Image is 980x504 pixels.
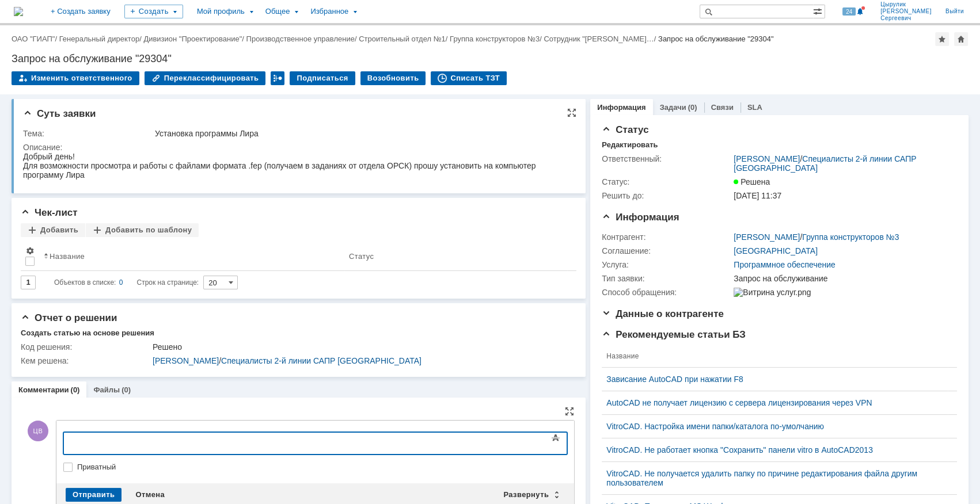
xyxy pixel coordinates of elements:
div: / [12,35,59,43]
div: На всю страницу [565,407,574,416]
span: Данные о контрагенте [602,308,724,319]
span: [DATE] 11:37 [734,191,781,200]
a: [PERSON_NAME] [734,154,800,163]
th: Название [39,242,344,271]
span: Расширенный поиск [813,5,825,16]
a: Связи [711,103,734,112]
div: Статус [349,252,374,261]
a: SLA [747,103,762,112]
a: [PERSON_NAME] [153,356,219,365]
a: Специалисты 2-й линии САПР [GEOGRAPHIC_DATA] [221,356,421,365]
div: Название [50,252,85,261]
a: ОАО "ГИАП" [12,35,55,43]
span: [PERSON_NAME] [880,8,932,15]
a: Зависание AutoCAD при нажатии F8 [606,375,943,384]
div: Способ обращения: [602,288,731,297]
div: Создать [124,5,183,18]
div: Добавить в избранное [935,32,949,46]
a: Производственное управление [246,35,355,43]
div: / [450,35,544,43]
span: Рекомендуемые статьи БЗ [602,329,746,340]
span: 24 [842,7,856,16]
span: Суть заявки [23,108,96,119]
div: Сделать домашней страницей [954,32,968,46]
a: Информация [597,103,645,112]
a: Сотрудник "[PERSON_NAME]… [544,35,654,43]
div: (0) [71,385,80,394]
span: Решена [734,177,770,186]
div: Код решения: [21,342,150,352]
div: Запрос на обслуживание "29304" [658,35,774,43]
th: Название [602,345,948,368]
div: Статус: [602,177,731,186]
div: Кем решена: [21,356,150,365]
div: / [153,356,569,365]
div: Установка программы Лира [155,129,569,138]
a: [PERSON_NAME] [734,232,800,242]
a: Строительный отдел №1 [359,35,446,43]
span: Информация [602,212,679,223]
div: Ответственный: [602,154,731,163]
a: Перейти на домашнюю страницу [14,7,23,16]
a: AutoCAD не получает лицензию с сервера лицензирования через VPN [606,398,943,407]
div: / [734,232,899,242]
div: (0) [688,103,697,112]
div: Решено [153,342,569,352]
div: Создать статью на основе решения [21,329,154,338]
a: Задачи [660,103,686,112]
div: Соглашение: [602,246,731,255]
span: ЦВ [28,421,48,441]
div: Запрос на обслуживание [734,274,951,283]
div: Редактировать [602,140,658,150]
div: / [143,35,246,43]
div: / [246,35,359,43]
div: Услуга: [602,260,731,269]
img: logo [14,7,23,16]
i: Строк на странице: [54,276,199,289]
img: Витрина услуг.png [734,288,811,297]
span: Настройки [25,246,35,255]
div: (0) [121,385,131,394]
span: Показать панель инструментов [549,431,563,445]
div: Тип заявки: [602,274,731,283]
a: Специалисты 2-й линии САПР [GEOGRAPHIC_DATA] [734,154,916,173]
div: 0 [119,276,123,289]
th: Статус [344,242,567,271]
div: Запрос на обслуживание "29304" [12,53,968,64]
div: / [359,35,450,43]
span: Объектов в списке: [54,278,116,287]
div: Контрагент: [602,232,731,242]
a: Генеральный директор [59,35,139,43]
a: Группа конструкторов №3 [802,232,899,242]
span: Отчет о решении [21,312,117,323]
a: VitroCAD. Не работает кнопка "Сохранить" панели vitro в AutoCAD2013 [606,445,943,455]
label: Приватный [77,463,565,472]
div: / [734,154,951,173]
a: Группа конструкторов №3 [450,35,540,43]
a: Дивизион "Проектирование" [143,35,242,43]
span: Сергеевич [880,15,932,22]
a: Файлы [93,385,120,394]
a: Комментарии [18,385,69,394]
a: VitroCAD. Не получается удалить папку по причине редактирования файла другим пользователем [606,469,943,487]
a: VitroCAD. Настройка имени папки/каталога по-умолчанию [606,422,943,431]
div: На всю страницу [567,108,576,117]
span: Цырулик [880,1,932,8]
div: Описание: [23,143,571,152]
div: / [544,35,658,43]
div: Работа с массовостью [271,71,284,85]
div: Тема: [23,129,153,138]
span: Статус [602,124,648,135]
a: Программное обеспечение [734,260,835,269]
span: Чек-лист [21,207,78,218]
div: Решить до: [602,191,731,200]
a: [GEOGRAPHIC_DATA] [734,246,818,255]
div: / [59,35,144,43]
